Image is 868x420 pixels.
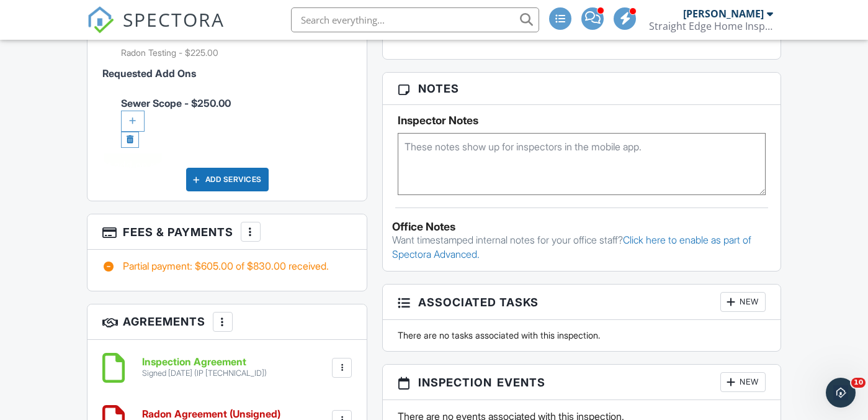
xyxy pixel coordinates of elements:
div: [PERSON_NAME] [683,7,764,20]
h5: Inspector Notes [398,114,766,127]
p: Want timestamped internal notes for your office staff? [392,233,771,261]
h3: Agreements [87,304,367,340]
span: Events [497,374,545,391]
div: Signed [DATE] (IP [TECHNICAL_ID]) [142,368,267,378]
div: New [720,292,766,312]
iframe: Intercom live chat [826,378,856,408]
a: Click here to enable as part of Spectora Advanced. [392,234,751,260]
div: New [720,372,766,392]
h3: Fees & Payments [87,214,367,250]
img: The Best Home Inspection Software - Spectora [87,6,114,34]
h6: Radon Agreement (Unsigned) [142,409,280,420]
span: SPECTORA [123,6,225,32]
div: Add Services [186,168,269,191]
div: There are no tasks associated with this inspection. [390,329,773,342]
h6: Requested Add Ons [102,68,352,80]
a: Inspection Agreement Signed [DATE] (IP [TECHNICAL_ID]) [142,357,267,378]
a: SPECTORA [87,17,225,43]
h6: Inspection Agreement [142,357,267,368]
h3: Notes [383,73,781,105]
div: Partial payment: $605.00 of $830.00 received. [102,259,352,273]
span: Sewer Scope - $250.00 [121,97,352,144]
div: Straight Edge Home Inspections [649,20,773,32]
li: Add on: Radon Testing [121,47,352,59]
span: 10 [851,378,866,388]
input: Search everything... [291,7,539,32]
span: Associated Tasks [418,294,539,311]
div: Office Notes [392,221,771,233]
span: Inspection [418,374,492,391]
